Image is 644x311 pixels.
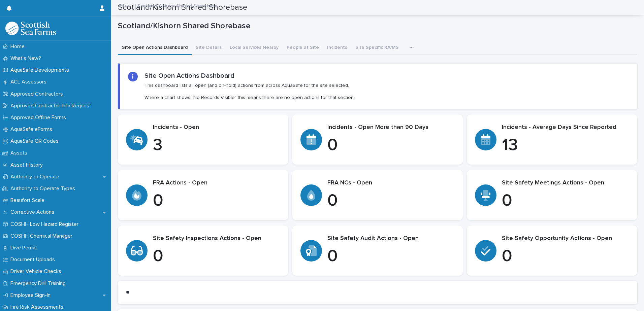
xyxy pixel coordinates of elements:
p: 0 [153,191,280,211]
p: Driver Vehicle Checks [8,268,67,275]
p: Document Uploads [8,256,60,263]
a: Sites [119,1,130,9]
p: 0 [327,135,455,155]
p: COSHH Low Hazard Register [8,221,84,228]
button: People at Site [283,41,323,55]
p: Incidents - Open More than 90 Days [327,124,455,131]
p: 0 [327,246,455,267]
p: Asset History [8,162,48,168]
p: What's New? [8,55,46,62]
p: 0 [153,246,280,267]
p: Incidents - Average Days Since Reported [502,124,629,131]
button: Site Details [192,41,226,55]
p: Incidents - Open [153,124,280,131]
p: Corrective Actions [8,209,60,215]
p: AquaSafe QR Codes [8,138,64,144]
button: Incidents [323,41,351,55]
p: 0 [502,246,629,267]
p: This dashboard lists all open (and on-hold) actions from across AquaSafe for the site selected. W... [144,82,355,101]
p: Dive Permit [8,245,43,251]
p: Authority to Operate Types [8,185,80,192]
p: FRA Actions - Open [153,179,280,187]
p: 0 [327,191,455,211]
p: Site Safety Meetings Actions - Open [502,179,629,187]
button: Local Services Nearby [226,41,283,55]
p: Approved Offline Forms [8,114,71,121]
h2: Site Open Actions Dashboard [144,72,234,80]
p: Emergency Drill Training [8,280,71,287]
p: FRA NCs - Open [327,179,455,187]
button: Site Specific RA/MS [351,41,403,55]
p: Fire Risk Assessments [8,304,69,310]
button: Site Open Actions Dashboard [118,41,192,55]
p: Home [8,43,30,50]
p: 3 [153,135,280,155]
p: AquaSafe eForms [8,126,58,133]
p: ACL Assessors [8,79,52,85]
p: Site Safety Opportunity Actions - Open [502,235,629,242]
p: Site Safety Audit Actions - Open [327,235,455,242]
p: Scotland/Kishorn Shared Shorebase [118,21,635,31]
p: 0 [502,191,629,211]
p: Assets [8,150,33,156]
p: Site Safety Inspections Actions - Open [153,235,280,242]
img: bPIBxiqnSb2ggTQWdOVV [5,22,56,35]
p: Employee Sign-In [8,292,56,299]
p: AquaSafe Developments [8,67,74,73]
p: Scotland/Kishorn Shared Shorebase [137,2,218,9]
p: 13 [502,135,629,155]
p: Beaufort Scale [8,197,50,204]
p: Authority to Operate [8,174,65,180]
p: COSHH Chemical Manager [8,233,78,239]
p: Approved Contractors [8,91,68,97]
p: Approved Contractor Info Request [8,103,97,109]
